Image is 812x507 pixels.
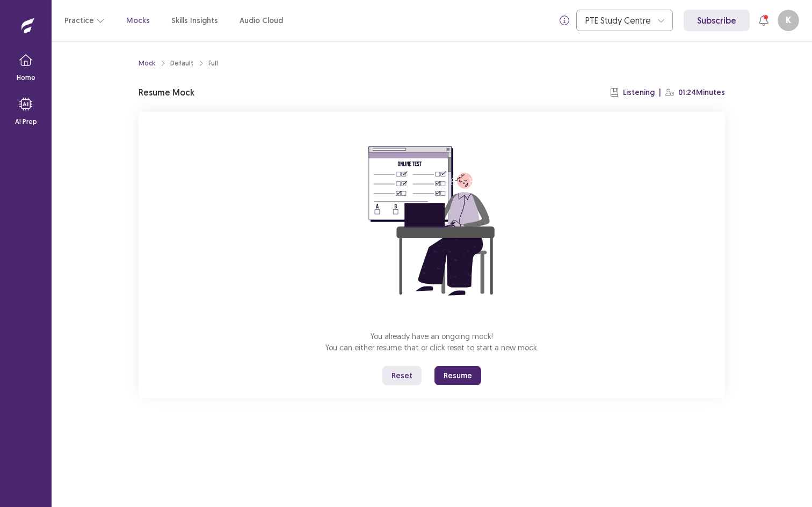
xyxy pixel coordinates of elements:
[208,58,218,68] div: Full
[678,87,725,98] p: 01:24 Minutes
[139,58,155,68] a: Mock
[170,58,193,68] div: Default
[623,87,655,98] p: Listening
[64,11,105,30] button: Practice
[325,330,539,353] p: You already have an ongoing mock! You can either resume that or click reset to start a new mock.
[335,124,528,318] img: attend-mock
[585,10,652,31] div: PTE Study Centre
[555,11,574,30] button: info
[684,10,750,31] a: Subscribe
[139,58,218,68] nav: breadcrumb
[139,86,194,99] p: Resume Mock
[126,15,150,26] a: Mocks
[382,366,422,385] button: Reset
[240,15,283,26] a: Audio Cloud
[15,117,37,127] p: AI Prep
[171,15,218,26] a: Skills Insights
[778,10,799,31] button: K
[434,366,481,385] button: Resume
[659,87,661,98] p: |
[17,73,35,83] p: Home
